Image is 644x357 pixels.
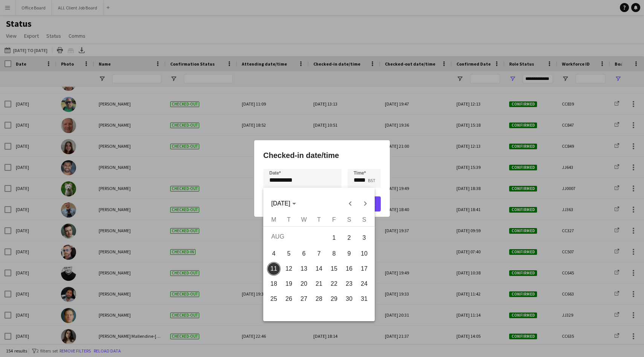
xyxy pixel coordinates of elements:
span: 25 [267,292,281,306]
button: 13-08-2025 [296,261,311,276]
button: 03-08-2025 [357,229,372,246]
button: 06-08-2025 [296,246,311,261]
button: 25-08-2025 [266,291,281,306]
button: 07-08-2025 [311,246,327,261]
span: 27 [297,292,311,306]
span: 15 [327,262,341,276]
span: [DATE] [271,200,290,207]
button: 21-08-2025 [311,276,327,291]
span: S [362,216,366,223]
span: 28 [312,292,326,306]
button: 17-08-2025 [357,261,372,276]
span: 18 [267,277,281,291]
span: 22 [327,277,341,291]
button: 05-08-2025 [281,246,296,261]
button: Previous month [343,196,358,211]
span: M [271,216,276,223]
span: T [287,216,291,223]
button: 29-08-2025 [327,291,342,306]
button: 14-08-2025 [311,261,327,276]
span: 16 [342,262,356,276]
span: 13 [297,262,311,276]
span: 12 [282,262,296,276]
button: 24-08-2025 [357,276,372,291]
button: 11-08-2025 [266,261,281,276]
td: AUG [266,229,327,246]
button: 22-08-2025 [327,276,342,291]
span: 23 [342,277,356,291]
span: 11 [267,262,281,276]
span: 30 [342,292,356,306]
span: 14 [312,262,326,276]
button: 09-08-2025 [342,246,357,261]
span: 17 [357,262,371,276]
button: 12-08-2025 [281,261,296,276]
button: 19-08-2025 [281,276,296,291]
span: S [347,216,351,223]
button: 08-08-2025 [327,246,342,261]
button: 01-08-2025 [327,229,342,246]
button: 04-08-2025 [266,246,281,261]
span: 3 [357,230,371,245]
button: 18-08-2025 [266,276,281,291]
button: 15-08-2025 [327,261,342,276]
span: 9 [342,247,356,260]
button: 31-08-2025 [357,291,372,306]
span: F [332,216,336,223]
button: Next month [358,196,373,211]
button: 23-08-2025 [342,276,357,291]
span: T [317,216,321,223]
span: 2 [342,230,356,245]
span: 31 [357,292,371,306]
span: 1 [327,230,341,245]
span: 6 [297,247,311,260]
button: Choose month and year [268,197,299,210]
span: 7 [312,247,326,260]
button: 10-08-2025 [357,246,372,261]
button: 16-08-2025 [342,261,357,276]
span: 5 [282,247,296,260]
span: 20 [297,277,311,291]
span: 24 [357,277,371,291]
button: 30-08-2025 [342,291,357,306]
span: 19 [282,277,296,291]
span: 8 [327,247,341,260]
span: 10 [357,247,371,260]
button: 26-08-2025 [281,291,296,306]
span: 26 [282,292,296,306]
span: 21 [312,277,326,291]
span: 29 [327,292,341,306]
button: 28-08-2025 [311,291,327,306]
button: 20-08-2025 [296,276,311,291]
span: 4 [267,247,281,260]
button: 27-08-2025 [296,291,311,306]
span: W [301,216,307,223]
button: 02-08-2025 [342,229,357,246]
